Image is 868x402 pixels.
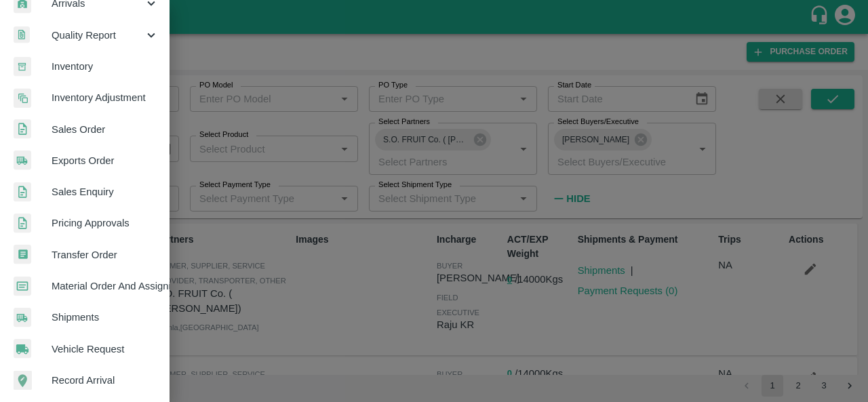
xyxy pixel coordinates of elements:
img: sales [14,182,31,202]
span: Quality Report [52,28,144,43]
span: Inventory Adjustment [52,90,159,105]
span: Record Arrival [52,373,159,388]
img: recordArrival [14,371,32,390]
img: whInventory [14,57,31,77]
img: sales [14,214,31,233]
img: shipments [14,308,31,327]
span: Vehicle Request [52,342,159,357]
span: Sales Enquiry [52,184,159,199]
span: Sales Order [52,122,159,137]
img: qualityReport [14,26,30,43]
span: Inventory [52,59,159,74]
span: Transfer Order [52,247,159,262]
span: Material Order And Assignment [52,279,159,294]
img: inventory [14,88,31,108]
span: Shipments [52,310,159,325]
span: Pricing Approvals [52,216,159,230]
img: vehicle [14,339,31,359]
img: shipments [14,150,31,170]
span: Exports Order [52,153,159,168]
img: whTransfer [14,245,31,264]
img: centralMaterial [14,277,31,296]
img: sales [14,119,31,139]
